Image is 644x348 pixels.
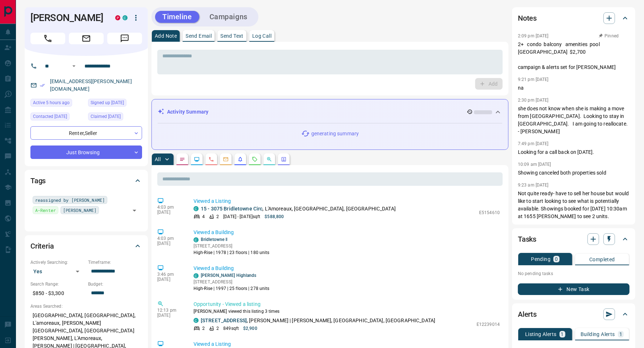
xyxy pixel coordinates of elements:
[518,33,549,38] p: 2:09 pm [DATE]
[518,141,549,146] p: 7:49 pm [DATE]
[69,33,104,44] span: Email
[201,317,435,324] p: , [PERSON_NAME] | [PERSON_NAME], [GEOGRAPHIC_DATA], [GEOGRAPHIC_DATA]
[201,318,247,323] a: [STREET_ADDRESS]
[518,98,549,103] p: 2:30 pm [DATE]
[194,285,270,292] p: High-Rise | 1997 | 25 floors | 278 units
[157,272,183,277] p: 3:46 pm
[30,266,84,277] div: Yes
[201,206,262,212] a: 15 - 3075 Bridletowne Circ
[194,229,500,236] p: Viewed a Building
[598,33,619,39] button: Pinned
[157,313,183,318] p: [DATE]
[201,273,257,278] a: [PERSON_NAME] Highlands
[194,206,199,211] div: condos.ca
[30,33,65,44] span: Call
[167,108,208,116] p: Activity Summary
[35,196,105,204] span: reassigned by [PERSON_NAME]
[518,268,630,279] p: No pending tasks
[30,303,142,310] p: Areas Searched:
[186,33,212,38] p: Send Email
[155,157,161,162] p: All
[531,257,550,262] p: Pending
[561,332,564,337] p: 1
[266,156,272,162] svg: Opportunities
[518,183,549,188] p: 9:23 am [DATE]
[202,11,255,23] button: Campaigns
[194,300,500,308] p: Opportunity - Viewed a listing
[194,249,270,256] p: High-Rise | 1978 | 23 floors | 180 units
[202,325,205,332] p: 2
[265,213,284,220] p: $588,800
[202,213,205,220] p: 4
[216,325,219,332] p: 2
[157,236,183,241] p: 4:03 pm
[194,265,500,272] p: Viewed a Building
[243,325,257,332] p: $2,900
[30,126,142,140] div: Renter , Seller
[208,156,214,162] svg: Calls
[30,240,54,252] h2: Criteria
[281,156,287,162] svg: Agent Actions
[252,33,271,38] p: Log Call
[518,162,551,167] p: 10:09 am [DATE]
[518,84,630,92] p: na
[194,318,199,323] div: condos.ca
[30,281,84,287] p: Search Range:
[201,237,228,242] a: Bridletowne Ⅱ
[30,146,142,159] div: Just Browsing
[518,41,630,71] p: 2+ condo balcony amenities pool [GEOGRAPHIC_DATA] $2,700 campaign & alerts set for [PERSON_NAME]
[311,130,359,138] p: generating summary
[30,237,142,255] div: Criteria
[220,33,244,38] p: Send Text
[555,257,558,262] p: 0
[518,230,630,248] div: Tasks
[30,172,142,189] div: Tags
[525,332,557,337] p: Listing Alerts
[194,308,500,315] p: [PERSON_NAME] viewed this listing 3 times
[518,308,537,320] h2: Alerts
[30,175,46,187] h2: Tags
[157,241,183,246] p: [DATE]
[194,156,200,162] svg: Lead Browsing Activity
[158,105,502,119] div: Activity Summary
[619,332,622,337] p: 1
[518,12,537,24] h2: Notes
[91,99,124,106] span: Signed up [DATE]
[91,113,121,120] span: Claimed [DATE]
[194,243,270,249] p: [STREET_ADDRESS]
[50,78,132,92] a: [EMAIL_ADDRESS][PERSON_NAME][DOMAIN_NAME]
[518,306,630,323] div: Alerts
[157,277,183,282] p: [DATE]
[479,209,500,216] p: E5154610
[477,321,500,328] p: E12239014
[589,257,615,262] p: Completed
[157,210,183,215] p: [DATE]
[518,169,630,177] p: Showing canceled both properties sold
[70,62,78,70] button: Open
[216,213,219,220] p: 2
[155,11,199,23] button: Timeline
[88,99,142,109] div: Tue Sep 18 2018
[201,205,396,213] p: , L'Amoreaux, [GEOGRAPHIC_DATA], [GEOGRAPHIC_DATA]
[223,156,229,162] svg: Emails
[30,259,84,266] p: Actively Searching:
[88,281,142,287] p: Budget:
[157,205,183,210] p: 4:03 pm
[223,325,239,332] p: 849 sqft
[30,287,84,299] p: $850 - $3,300
[63,206,96,214] span: [PERSON_NAME]
[33,99,70,106] span: Active 5 hours ago
[194,237,199,242] div: condos.ca
[194,197,500,205] p: Viewed a Listing
[88,259,142,266] p: Timeframe:
[518,9,630,27] div: Notes
[237,156,243,162] svg: Listing Alerts
[252,156,258,162] svg: Requests
[194,340,500,348] p: Viewed a Listing
[122,15,128,20] div: condos.ca
[30,99,84,109] div: Sun Aug 17 2025
[155,33,177,38] p: Add Note
[107,33,142,44] span: Message
[518,105,630,135] p: she does not know when she is making a move from [GEOGRAPHIC_DATA]. Looking to stay in [GEOGRAPHI...
[194,273,199,278] div: condos.ca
